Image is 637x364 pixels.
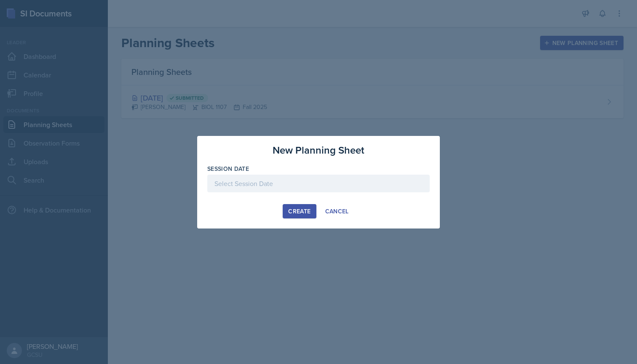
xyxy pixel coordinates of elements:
div: Create [288,208,310,215]
h3: New Planning Sheet [273,143,364,158]
button: Create [283,204,316,218]
label: Session Date [207,165,249,173]
div: Cancel [325,208,349,215]
button: Cancel [320,204,354,218]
